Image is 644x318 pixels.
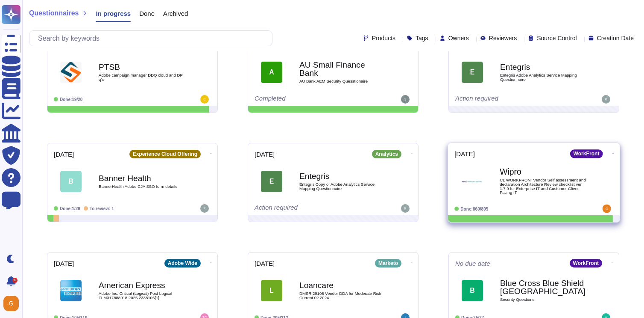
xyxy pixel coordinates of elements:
span: Adobe Inc. Critical (Logical) Post Logical TLM317888918 2025 2338106[1] [99,291,184,300]
div: Experience Cloud Offering [129,150,201,158]
span: Entegris Copy of Adobe Analytics Service Mapping Questionnaire [299,182,385,190]
span: Done: 19/20 [60,97,82,102]
img: user [200,204,209,213]
span: Security Questions [500,297,585,302]
img: user [200,95,209,104]
img: user [401,204,410,213]
b: PTSB [99,63,184,71]
span: Products [372,35,395,41]
span: DMSR 29108 Vendor DDA for Moderate Risk Current 02.2024 [299,291,385,300]
span: Questionnaires [29,10,79,17]
img: user [3,296,19,311]
span: Done [139,10,155,17]
div: A [261,62,282,83]
div: Marketo [375,259,401,267]
div: B [462,280,483,301]
img: user [602,95,610,104]
span: BannerHealth Adobe CJA SSO form details [99,184,184,189]
div: Action required [455,95,560,104]
img: Logo [60,280,82,301]
div: B [60,171,82,192]
span: Done: 860/895 [460,206,488,211]
span: Adobe campaign manager DDQ cloud and DP q's [99,73,184,81]
div: Completed [255,95,359,104]
span: In progress [96,10,131,17]
div: 9+ [12,278,18,283]
b: Entegris [500,63,585,71]
span: [DATE] [54,151,74,158]
span: To review: 1 [90,206,114,211]
button: user [2,294,25,313]
span: [DATE] [255,260,275,267]
span: Source Control [537,35,577,41]
b: Blue Cross Blue Shield [GEOGRAPHIC_DATA] [500,279,585,295]
span: Owners [448,35,469,41]
img: user [603,205,611,213]
div: Analytics [372,150,401,158]
b: Banner Health [99,174,184,182]
b: Wipro [500,168,586,176]
span: Reviewers [489,35,517,41]
b: American Express [99,281,184,289]
span: Done: 1/29 [60,206,80,211]
span: [DATE] [54,260,74,267]
b: Loancare [299,281,385,289]
span: [DATE] [454,151,475,157]
div: Adobe Wide [164,259,201,267]
div: WorkFront [570,149,603,158]
b: AU Small Finance Bank [299,61,385,77]
input: Search by keywords [34,31,272,46]
span: AU Bank AEM Security Quesstionaire [299,79,385,83]
img: Logo [461,170,483,192]
div: E [261,171,282,192]
span: CL WORKFRONTVendor Self assessment and declaration Architecture Review checklist ver 1.7.9 for En... [500,178,586,195]
div: Action required [255,204,359,213]
span: Tags [416,35,428,41]
span: Entegris Adobe Analytics Service Mapping Questionnaire [500,73,585,81]
div: L [261,280,282,301]
div: E [462,62,483,83]
span: Creation Date [597,35,634,41]
img: Logo [60,62,82,83]
span: Archived [163,10,188,17]
b: Entegris [299,172,385,180]
img: user [401,95,410,104]
div: WorkFront [570,259,602,267]
span: [DATE] [255,151,275,158]
span: No due date [455,260,490,267]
